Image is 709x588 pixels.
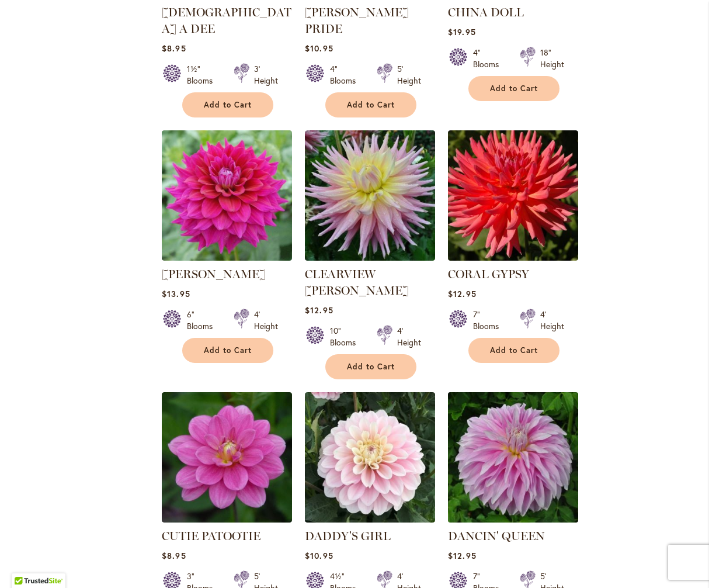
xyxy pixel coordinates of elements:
span: $8.95 [162,43,186,54]
span: $12.95 [448,288,476,299]
a: CORAL GYPSY [448,267,529,281]
a: Clearview Jonas [305,252,435,263]
img: CUTIE PATOOTIE [162,392,292,523]
button: Add to Cart [468,338,559,363]
img: DADDY'S GIRL [305,392,435,523]
a: CHINA DOLL [448,5,524,19]
a: [PERSON_NAME] [162,267,266,281]
span: Add to Cart [204,100,252,110]
div: 4' Height [397,325,421,348]
span: Add to Cart [490,84,538,94]
span: Add to Cart [347,100,395,110]
button: Add to Cart [182,92,273,117]
div: 3' Height [254,63,278,87]
button: Add to Cart [468,76,559,101]
div: 5' Height [397,63,421,87]
span: $12.95 [305,305,333,316]
span: $10.95 [305,43,333,54]
a: DADDY'S GIRL [305,529,391,543]
div: 4" Blooms [330,63,363,87]
a: [PERSON_NAME] PRIDE [305,5,409,36]
a: CLEARVIEW [PERSON_NAME] [305,267,409,298]
span: $8.95 [162,550,186,561]
span: $12.95 [448,550,476,561]
span: Add to Cart [204,345,252,355]
div: 4' Height [540,309,564,332]
iframe: Launch Accessibility Center [9,547,41,579]
a: [DEMOGRAPHIC_DATA] A DEE [162,5,291,36]
img: CORAL GYPSY [448,130,578,261]
img: CHLOE JANAE [162,130,292,261]
a: DANCIN' QUEEN [448,529,545,543]
div: 6" Blooms [187,309,220,332]
div: 10" Blooms [330,325,363,348]
span: Add to Cart [347,362,395,372]
span: Add to Cart [490,345,538,355]
a: CHLOE JANAE [162,252,292,263]
button: Add to Cart [325,92,416,117]
a: DADDY'S GIRL [305,514,435,525]
span: $10.95 [305,550,333,561]
a: CUTIE PATOOTIE [162,514,292,525]
img: Clearview Jonas [305,130,435,261]
span: $19.95 [448,26,475,37]
div: 7" Blooms [473,309,506,332]
img: Dancin' Queen [445,389,582,525]
a: Dancin' Queen [448,514,578,525]
div: 18" Height [540,47,564,70]
button: Add to Cart [182,338,273,363]
a: CORAL GYPSY [448,252,578,263]
a: CUTIE PATOOTIE [162,529,260,543]
button: Add to Cart [325,354,416,379]
div: 1½" Blooms [187,63,220,87]
div: 4" Blooms [473,47,506,70]
span: $13.95 [162,288,190,299]
div: 4' Height [254,309,278,332]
